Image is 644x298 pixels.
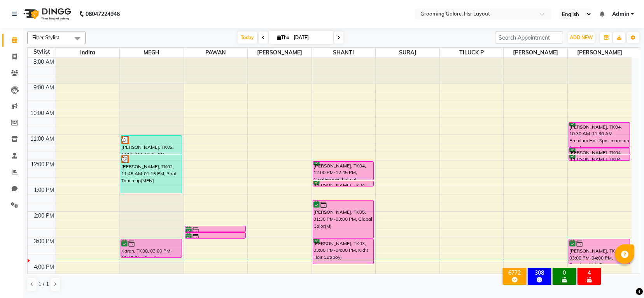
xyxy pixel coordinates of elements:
div: 4 [579,269,599,276]
span: SURAJ [376,48,439,58]
div: 4:00 PM [32,263,56,271]
div: 11:00 AM [29,135,56,143]
div: 1:00 PM [32,186,56,194]
div: Karan, TK08, 03:00 PM-03:45 PM, Creative men haircut [121,239,181,257]
span: Thu [275,35,291,40]
span: [PERSON_NAME] [504,48,567,58]
button: ADD NEW [568,32,595,43]
div: [PERSON_NAME], TK04, 11:45 AM-12:00 PM, Cut & fille- [569,155,630,160]
div: [PERSON_NAME], TK05, 01:30 PM-03:00 PM, Global Color(M) [313,200,373,238]
span: SHANTI [312,48,376,58]
div: [PERSON_NAME], TK04, 10:30 AM-11:30 AM, Premium Hair Spa -morocon (men) [569,123,630,147]
div: 8:00 AM [32,58,56,66]
span: Admin [612,10,629,18]
div: [PERSON_NAME], TK02, 11:45 AM-01:15 PM, Root Touch up{MEN] [121,155,181,193]
div: [PERSON_NAME], TK09, 03:00 PM-04:00 PM, Premium Hair Spa -morocon (men) [569,239,630,264]
div: [PERSON_NAME], TK04, 12:45 PM-01:00 PM, [PERSON_NAME] desigh(craft) [313,181,373,186]
div: 308 [529,269,549,276]
span: [PERSON_NAME] [568,48,632,58]
span: Today [238,31,257,44]
span: PAWAN [184,48,248,58]
div: [PERSON_NAME], TK03, 03:00 PM-04:00 PM, Kid's Hair Cut(boy) [313,239,373,264]
span: Filter Stylist [32,34,59,40]
div: [PERSON_NAME], TK09, 02:30 PM-02:45 PM, [PERSON_NAME] desigh(craft) [185,226,245,232]
span: TILUCK P [440,48,504,58]
input: 2025-09-04 [291,32,330,44]
div: [PERSON_NAME], TK04, 12:00 PM-12:45 PM, Creative men haircut [313,162,373,180]
span: ADD NEW [570,35,593,40]
div: [PERSON_NAME], TK09, 02:45 PM-03:00 PM, [PERSON_NAME] desigh(craft) [185,233,245,238]
div: [PERSON_NAME], TK04, 11:30 AM-11:45 AM, Cut & fille- [569,148,630,154]
div: 2:00 PM [32,212,56,220]
span: MEGH [120,48,184,58]
iframe: chat widget [611,267,636,290]
span: [PERSON_NAME] [248,48,311,58]
div: 3:00 PM [32,237,56,246]
div: 6772 [504,269,525,276]
input: Search Appointment [495,31,563,44]
img: logo [20,3,73,25]
div: 12:00 PM [29,160,56,169]
div: Stylist [28,48,56,56]
div: 9:00 AM [32,84,56,92]
span: 1 / 1 [38,280,49,288]
div: 0 [554,269,574,276]
span: Indira [56,48,120,58]
div: 10:00 AM [29,109,56,117]
div: [PERSON_NAME], TK02, 11:00 AM-11:45 AM, Creative men haircut [121,136,181,154]
b: 08047224946 [86,3,120,25]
